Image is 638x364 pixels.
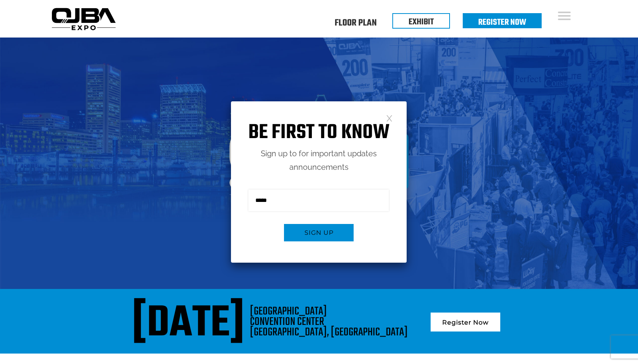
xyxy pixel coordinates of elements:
a: Close [386,114,393,121]
a: Register Now [478,16,526,29]
div: [GEOGRAPHIC_DATA] CONVENTION CENTER [GEOGRAPHIC_DATA], [GEOGRAPHIC_DATA] [250,306,408,338]
h1: Be first to know [231,121,407,145]
button: Sign up [284,224,354,241]
p: Sign up to for important updates announcements [231,147,407,174]
div: [DATE] [132,306,245,342]
a: EXHIBIT [409,15,434,29]
a: Register Now [431,313,500,332]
